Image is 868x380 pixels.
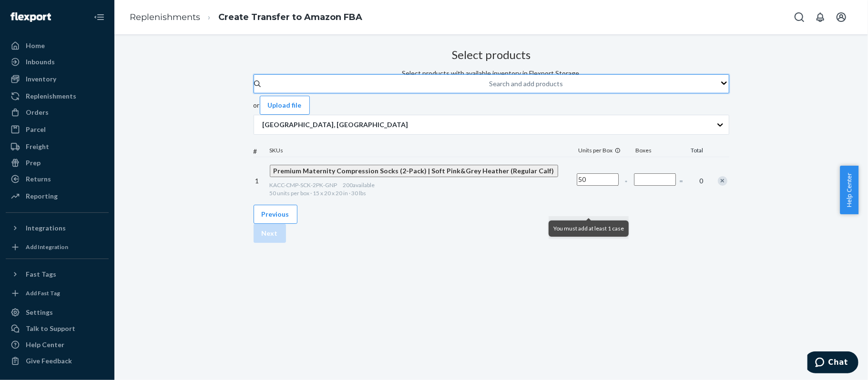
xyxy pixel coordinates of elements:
[270,165,558,177] button: Premium Maternity Compression Socks (2-Pack) | Soft Pink&Grey Heather (Regular Calf)
[26,142,49,151] div: Freight
[634,146,682,156] div: Boxes
[452,49,531,61] h3: Select products
[6,305,109,320] a: Settings
[6,89,109,104] a: Replenishments
[262,120,263,130] input: [GEOGRAPHIC_DATA], [GEOGRAPHIC_DATA]
[260,96,310,115] button: Upload file
[577,173,619,186] input: Case Quantity
[549,220,629,237] div: You must add at least 1 case
[26,356,72,366] div: Give Feedback
[254,101,260,109] span: or
[26,270,56,279] div: Fast Tags
[26,289,60,297] div: Add Fast Tag
[254,224,286,243] button: Next
[6,38,109,53] a: Home
[268,146,577,156] div: SKUs
[26,91,76,101] div: Replenishments
[6,267,109,282] button: Fast Tags
[26,74,56,84] div: Inventory
[26,41,45,50] div: Home
[490,79,563,89] div: Search and add products
[6,105,109,120] a: Orders
[254,147,268,156] div: #
[577,146,634,156] div: Units per Box
[26,158,41,168] div: Prep
[718,176,727,186] div: Remove Item
[402,69,581,78] div: Select products with available inventory in Flexport Storage.
[255,176,266,186] p: 1
[6,353,109,369] button: Give Feedback
[811,8,830,27] button: Open notifications
[6,189,109,204] a: Reporting
[634,173,676,186] input: Number of boxes
[6,286,109,301] a: Add Fast Tag
[26,324,75,333] div: Talk to Support
[26,223,66,233] div: Integrations
[274,167,554,175] span: Premium Maternity Compression Socks (2-Pack) | Soft Pink&Grey Heather (Regular Calf)
[6,321,109,336] button: Talk to Support
[26,340,64,350] div: Help Center
[26,57,55,67] div: Inbounds
[26,308,53,317] div: Settings
[26,174,51,184] div: Returns
[218,12,362,22] a: Create Transfer to Amazon FBA
[26,108,49,117] div: Orders
[790,8,809,27] button: Open Search Box
[26,191,58,201] div: Reporting
[270,181,337,189] span: KACC-CMP-SCK-2PK-GNP
[6,71,109,87] a: Inventory
[6,220,109,236] button: Integrations
[10,12,51,22] img: Flexport logo
[807,351,858,375] iframe: Opens a widget where you can chat to one of our agents
[6,337,109,352] a: Help Center
[682,146,705,156] div: Total
[6,240,109,255] a: Add Integration
[254,205,297,224] button: Previous
[6,54,109,70] a: Inbounds
[6,122,109,137] a: Parcel
[6,171,109,187] a: Returns
[263,120,408,130] p: [GEOGRAPHIC_DATA], [GEOGRAPHIC_DATA]
[122,3,370,31] ol: breadcrumbs
[6,139,109,154] a: Freight
[832,8,851,27] button: Open account menu
[6,155,109,170] a: Prep
[680,176,689,186] span: =
[694,176,704,186] span: 0
[90,8,109,27] button: Close Navigation
[26,243,68,251] div: Add Integration
[343,181,375,189] span: 200 available
[270,189,573,197] div: 50 units per box · 15 x 20 x 20 in · 30 lbs
[26,125,46,134] div: Parcel
[840,166,858,214] button: Help Center
[130,12,200,22] a: Replenishments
